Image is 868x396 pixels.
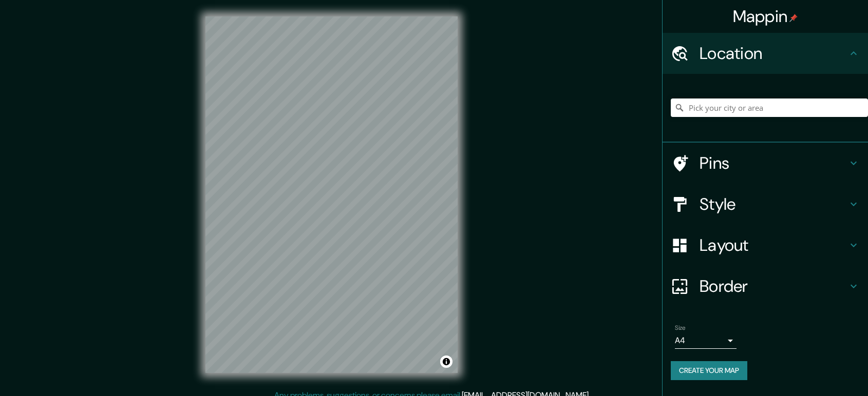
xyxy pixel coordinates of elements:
[440,355,452,368] button: Toggle attribution
[700,276,847,296] h4: Border
[205,16,458,373] canvas: Map
[700,235,847,255] h4: Layout
[663,143,868,184] div: Pins
[700,194,847,214] h4: Style
[671,361,747,380] button: Create your map
[700,43,847,64] h4: Location
[675,332,737,349] div: A4
[663,266,868,307] div: Border
[663,184,868,225] div: Style
[733,6,798,27] h4: Mappin
[789,14,798,22] img: pin-icon.png
[675,324,686,332] label: Size
[671,98,868,117] input: Pick your city or area
[663,225,868,266] div: Layout
[663,33,868,74] div: Location
[700,153,847,173] h4: Pins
